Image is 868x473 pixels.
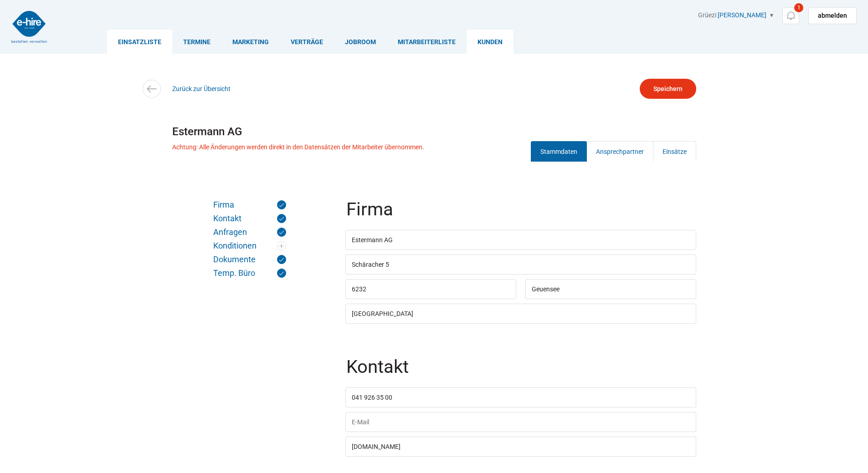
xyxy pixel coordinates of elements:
[345,387,696,407] input: Telefon
[213,228,286,237] a: Anfragen
[172,85,231,92] a: Zurück zur Übersicht
[213,241,286,250] a: Konditionen
[345,230,696,250] input: Firmenname
[345,358,698,387] legend: Kontakt
[808,7,857,24] a: abmelden
[586,141,653,162] a: Ansprechpartner
[640,79,696,99] input: Speichern
[698,11,857,24] div: Grüezi
[345,200,698,230] legend: Firma
[213,269,286,278] a: Temp. Büro
[213,200,286,209] a: Firma
[387,30,467,54] a: Mitarbeiterliste
[794,3,803,12] span: 1
[718,11,766,19] a: [PERSON_NAME]
[653,141,696,162] a: Einsätze
[221,30,280,54] a: Marketing
[345,254,696,275] input: Strasse
[467,30,514,54] a: Kunden
[334,30,387,54] a: Jobroom
[213,255,286,264] a: Dokumente
[531,141,587,162] a: Stammdaten
[345,437,696,457] input: Webseite
[345,412,696,432] input: E-Mail
[525,279,696,299] input: Ort
[172,143,424,151] p: Achtung: Alle Änderungen werden direkt in den Datensätzen der Mitarbeiter übernommen.
[345,279,516,299] input: PLZ
[11,11,47,43] img: logo2.png
[785,10,796,21] img: icon-notification.svg
[172,30,221,54] a: Termine
[145,82,158,96] img: icon-arrow-left.svg
[280,30,334,54] a: Verträge
[213,214,286,223] a: Kontakt
[107,30,172,54] a: Einsatzliste
[172,122,696,141] h1: Estermann AG
[782,7,799,24] a: 1
[345,304,696,324] input: Land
